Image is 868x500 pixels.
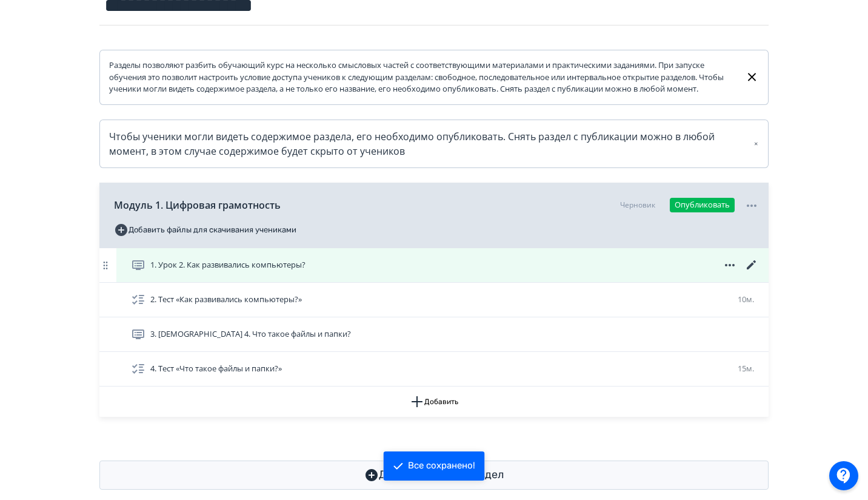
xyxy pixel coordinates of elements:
button: Добавить [99,387,769,417]
div: Разделы позволяют разбить обучающий курс на несколько смысловых частей с соответствующими материа... [109,59,735,95]
div: Чтобы ученики могли видеть содержимое раздела, его необходимо опубликовать. Снять раздел с публик... [109,129,759,158]
span: 10м. [738,294,754,305]
div: 4. Тест «Что такое файлы и папки?»15м. [99,352,769,387]
button: Добавить новый раздел [99,461,769,490]
div: 2. Тест «Как развивались компьютеры?»10м. [99,283,769,317]
span: Модуль 1. Цифровая грамотность [114,198,281,212]
div: Черновик [620,200,655,211]
span: 4. Тест «Что такое файлы и папки?» [150,363,282,375]
span: 2. Тест «Как развивались компьютеры?» [150,294,302,306]
div: 3. [DEMOGRAPHIC_DATA] 4. Что такое файлы и папки? [99,317,769,352]
button: Добавить файлы для скачивания учениками [114,220,296,240]
span: 3. Урок 4. Что такое файлы и папки? [150,328,351,340]
div: Все сохранено! [408,460,475,472]
button: Опубликовать [670,198,735,212]
span: 15м. [738,363,754,374]
div: 1. Урок 2. Как развивались компьютеры? [99,248,769,283]
span: 1. Урок 2. Как развивались компьютеры? [150,259,305,271]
